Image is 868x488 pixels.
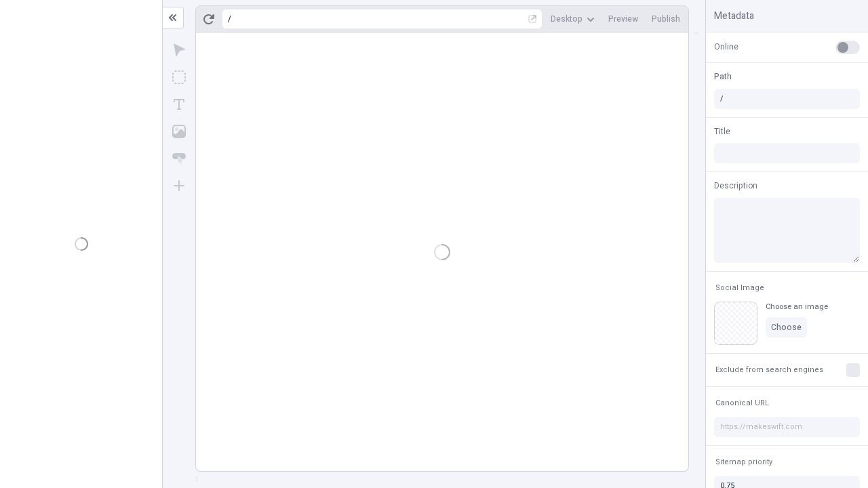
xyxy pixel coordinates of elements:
span: Description [714,180,757,192]
span: Title [714,125,730,138]
span: Social Image [715,283,764,293]
span: Preview [608,14,638,24]
span: Online [714,41,738,53]
button: Social Image [713,280,767,296]
button: Image [167,119,191,144]
span: Sitemap priority [715,457,772,467]
button: Text [167,92,191,117]
button: Exclude from search engines [713,362,826,378]
span: Publish [652,14,680,24]
button: Box [167,65,191,89]
span: Canonical URL [715,398,769,408]
span: Choose [771,322,802,333]
button: Preview [603,9,644,29]
button: Sitemap priority [713,454,775,470]
div: Choose an image [766,302,828,312]
span: Desktop [551,14,583,24]
button: Publish [646,9,686,29]
span: Exclude from search engines [715,365,823,375]
div: / [228,14,231,24]
input: https://makeswift.com [714,417,860,437]
button: Desktop [545,9,600,29]
span: Path [714,70,732,83]
button: Choose [766,317,807,338]
button: Button [167,146,191,171]
button: Canonical URL [713,395,772,411]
